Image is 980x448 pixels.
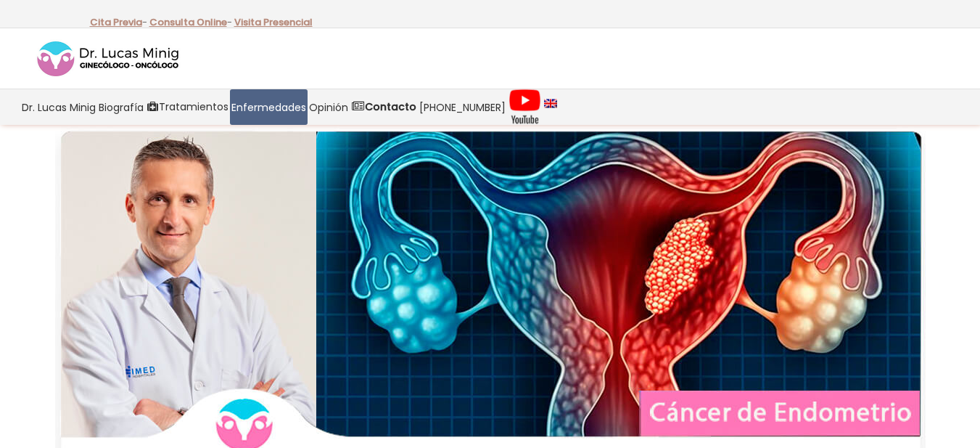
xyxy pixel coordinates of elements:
a: Biografía [97,89,145,125]
span: Enfermedades [231,99,306,115]
span: [PHONE_NUMBER] [419,99,506,115]
a: Visita Presencial [234,15,313,29]
strong: Contacto [365,99,416,114]
a: [PHONE_NUMBER] [418,89,507,125]
p: - [149,13,232,32]
span: Biografía [99,99,144,115]
a: language english [543,89,559,125]
img: Videos Youtube Ginecología [508,89,541,125]
a: Cita Previa [90,15,142,29]
a: Videos Youtube Ginecología [507,89,543,125]
span: Opinión [309,99,348,115]
a: Dr. Lucas Minig [20,89,97,125]
a: Consulta Online [149,15,227,29]
span: Dr. Lucas Minig [22,99,96,115]
a: Contacto [350,89,418,125]
p: - [90,13,147,32]
a: Enfermedades [230,89,308,125]
img: language english [544,99,557,107]
span: Tratamientos [159,99,228,115]
a: Opinión [308,89,350,125]
a: Tratamientos [145,89,230,125]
